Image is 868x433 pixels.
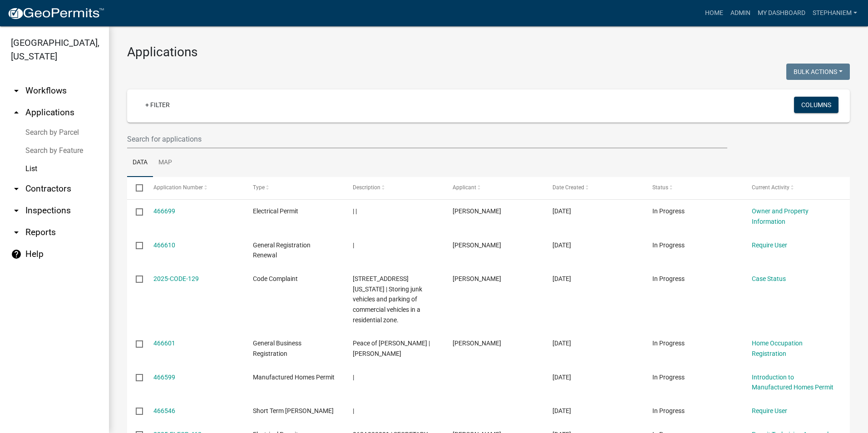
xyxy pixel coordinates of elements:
[794,97,838,113] button: Columns
[353,407,354,414] span: |
[253,207,298,215] span: Electrical Permit
[353,275,422,324] span: 250 Twin Bridges Rd Eatonton Georgia 31024 | Storing junk vehicles and parking of commercial vehi...
[153,148,178,177] a: Map
[552,241,571,249] span: 08/20/2025
[138,97,177,113] a: + Filter
[752,184,789,191] span: Current Activity
[643,177,743,199] datatable-header-cell: Status
[11,227,22,238] i: arrow_drop_down
[652,340,685,347] span: In Progress
[353,241,354,249] span: |
[353,207,357,215] span: | |
[552,275,571,282] span: 08/20/2025
[552,374,571,381] span: 08/20/2025
[552,207,571,215] span: 08/20/2025
[444,177,544,199] datatable-header-cell: Applicant
[453,275,501,282] span: Anthony Smith
[752,407,787,414] a: Require User
[11,205,22,216] i: arrow_drop_down
[652,275,685,282] span: In Progress
[253,340,301,357] span: General Business Registration
[353,374,354,381] span: |
[127,130,727,148] input: Search for applications
[153,374,175,381] a: 466599
[652,241,685,249] span: In Progress
[253,407,334,414] span: Short Term Rental Registration
[153,340,175,347] a: 466601
[353,184,380,191] span: Description
[809,5,861,22] a: StephanieM
[127,44,850,60] h3: Applications
[253,275,298,282] span: Code Complaint
[144,177,244,199] datatable-header-cell: Application Number
[353,340,430,357] span: Peace of Cake Bakery | LARMAN MARK D
[11,249,22,260] i: help
[544,177,644,199] datatable-header-cell: Date Created
[153,184,203,191] span: Application Number
[453,340,501,347] span: alanie jones
[727,5,754,22] a: Admin
[153,241,175,249] a: 466610
[453,207,501,215] span: Wendy Lynn Combs
[453,241,501,249] span: Donnie Moore
[652,207,685,215] span: In Progress
[652,407,685,414] span: In Progress
[652,374,685,381] span: In Progress
[253,184,265,191] span: Type
[752,207,809,225] a: Owner and Property Information
[127,148,153,177] a: Data
[11,85,22,96] i: arrow_drop_down
[11,107,22,118] i: arrow_drop_up
[253,374,335,381] span: Manufactured Homes Permit
[552,340,571,347] span: 08/20/2025
[701,5,727,22] a: Home
[153,275,199,282] a: 2025-CODE-129
[253,241,311,259] span: General Registration Renewal
[244,177,344,199] datatable-header-cell: Type
[153,207,175,215] a: 466699
[652,184,668,191] span: Status
[754,5,809,22] a: My Dashboard
[344,177,444,199] datatable-header-cell: Description
[153,407,175,414] a: 466546
[786,64,850,80] button: Bulk Actions
[552,407,571,414] span: 08/20/2025
[11,183,22,194] i: arrow_drop_down
[752,275,786,282] a: Case Status
[552,184,584,191] span: Date Created
[453,184,476,191] span: Applicant
[743,177,843,199] datatable-header-cell: Current Activity
[752,374,833,391] a: Introduction to Manufactured Homes Permit
[752,340,803,357] a: Home Occupation Registration
[127,177,144,199] datatable-header-cell: Select
[752,241,787,249] a: Require User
